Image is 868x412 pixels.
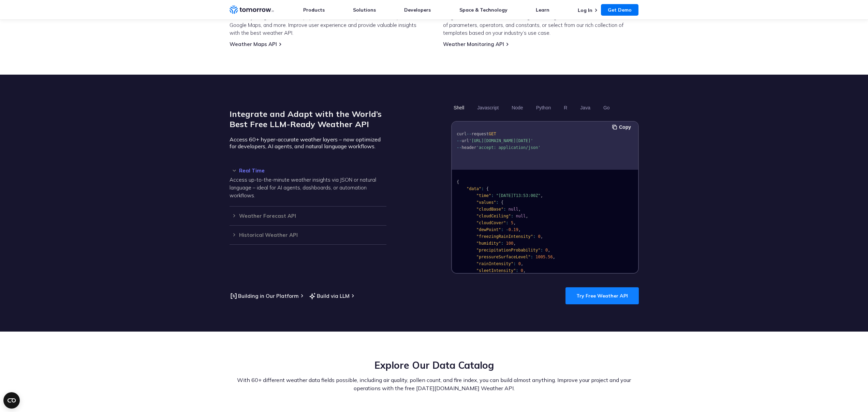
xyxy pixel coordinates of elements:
[230,136,386,150] p: Access 60+ hyper-accurate weather layers – now optimized for developers, AI agents, and natural l...
[536,7,549,13] a: Learn
[476,220,506,225] span: "cloudCover"
[545,248,548,253] span: 0
[612,123,633,131] button: Copy
[503,207,506,212] span: :
[506,227,508,232] span: -
[508,227,518,232] span: 0.19
[230,292,299,300] a: Building in Our Platform
[501,200,503,205] span: {
[511,220,513,225] span: 5
[496,193,540,198] span: "[DATE]T13:53:00Z"
[520,268,523,273] span: 0
[535,255,553,259] span: 1005.56
[486,186,488,191] span: {
[518,261,520,266] span: 0
[501,241,503,246] span: :
[561,102,570,113] button: R
[404,7,431,13] a: Developers
[476,268,516,273] span: "sleetIntensity"
[533,102,553,113] button: Python
[476,261,513,266] span: "rainIntensity"
[518,207,520,212] span: ,
[540,248,543,253] span: :
[540,193,543,198] span: ,
[230,359,639,372] h2: Explore Our Data Catalog
[476,234,533,239] span: "freezingRainIntensity"
[466,132,471,136] span: --
[230,176,386,199] p: Access up-to-the-minute weather insights via JSON or natural language – ideal for AI agents, dash...
[513,220,516,225] span: ,
[443,41,504,47] a: Weather Monitoring API
[523,268,526,273] span: ,
[508,207,518,212] span: null
[476,193,491,198] span: "time"
[476,227,501,232] span: "dewPoint"
[457,180,459,184] span: {
[461,145,476,150] span: header
[308,292,350,300] a: Build via LLM
[516,268,518,273] span: :
[491,193,494,198] span: :
[501,227,503,232] span: :
[513,261,516,266] span: :
[506,241,513,246] span: 100
[578,102,593,113] button: Java
[601,4,638,16] a: Get Demo
[230,213,386,218] h3: Weather Forecast API
[538,234,540,239] span: 0
[303,7,325,13] a: Products
[520,261,523,266] span: ,
[475,102,501,113] button: Javascript
[578,7,592,13] a: Log In
[230,109,386,129] h2: Integrate and Adapt with the World’s Best Free LLM-Ready Weather API
[476,207,503,212] span: "cloudBase"
[457,138,461,143] span: --
[471,132,489,136] span: request
[230,41,277,47] a: Weather Maps API
[230,376,639,392] p: With 60+ different weather data fields possible, including air quality, pollen count, and fire in...
[540,234,543,239] span: ,
[506,220,508,225] span: :
[516,214,526,218] span: null
[601,102,612,113] button: Go
[476,214,511,218] span: "cloudCeiling"
[457,132,467,136] span: curl
[476,248,540,253] span: "precipitationProbability"
[230,5,274,15] a: Home link
[533,234,535,239] span: :
[526,214,528,218] span: ,
[451,102,467,113] button: Shell
[509,102,525,113] button: Node
[230,168,386,173] h3: Real Time
[511,214,513,218] span: :
[476,145,540,150] span: 'accept: application/json'
[461,138,469,143] span: url
[476,200,496,205] span: "values"
[481,186,484,191] span: :
[565,287,639,304] a: Try Free Weather API
[466,186,481,191] span: "data"
[518,227,520,232] span: ,
[353,7,376,13] a: Solutions
[513,241,516,246] span: ,
[476,255,530,259] span: "pressureSurfaceLevel"
[469,138,533,143] span: '[URL][DOMAIN_NAME][DATE]'
[496,200,498,205] span: :
[476,241,501,246] span: "humidity"
[530,255,533,259] span: :
[488,132,496,136] span: GET
[459,7,507,13] a: Space & Technology
[3,392,20,409] button: Open CMP widget
[548,248,550,253] span: ,
[457,145,461,150] span: --
[230,232,386,238] h3: Historical Weather API
[553,255,555,259] span: ,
